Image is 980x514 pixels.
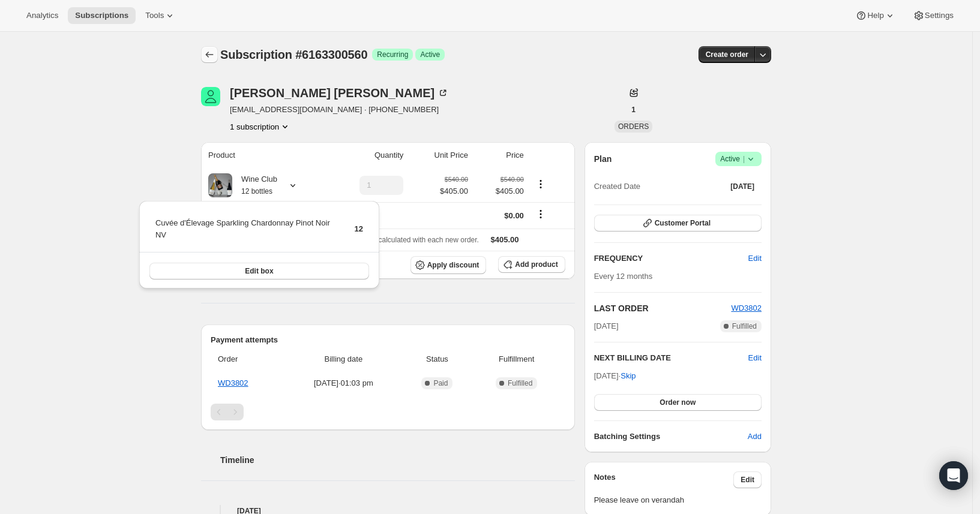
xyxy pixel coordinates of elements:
span: Georgina Grilli [201,87,220,106]
span: Analytics [26,11,58,20]
h3: Notes [594,471,734,488]
small: $540.00 [501,176,524,183]
span: Please leave on verandah [594,494,762,506]
button: Add product [498,256,565,273]
span: Active [720,153,757,165]
span: ORDERS [618,122,649,131]
span: Active [420,50,440,59]
span: 12 [354,224,362,233]
div: [PERSON_NAME] [PERSON_NAME] [230,87,449,99]
span: Edit box [245,266,273,276]
span: 1 [631,105,636,115]
span: Create order [706,50,748,59]
span: Add product [515,260,558,269]
button: Edit box [149,263,369,279]
th: Product [201,142,326,169]
span: Billing date [287,353,399,365]
button: Apply discount [410,256,487,274]
span: [DATE] [730,182,754,191]
span: Edit [748,253,762,264]
span: [DATE] · [594,371,636,380]
small: $540.00 [445,176,468,183]
span: Subscription #6163300560 [220,48,367,61]
span: Settings [925,11,954,20]
span: Customer Portal [655,218,711,228]
span: Order now [660,398,696,407]
button: 1 [624,101,643,118]
button: Skip [613,366,643,386]
span: Fulfillment [475,353,558,365]
span: Help [867,11,883,20]
nav: Pagination [211,404,565,420]
button: Analytics [19,7,65,24]
span: $405.00 [475,185,524,197]
button: Edit [748,352,762,364]
span: Edit [741,475,754,485]
h2: FREQUENCY [594,253,748,264]
span: Created Date [594,181,640,193]
h2: Plan [594,153,612,165]
span: [DATE] [594,320,619,332]
span: [EMAIL_ADDRESS][DOMAIN_NAME] · [PHONE_NUMBER] [230,104,449,116]
th: Quantity [326,142,407,169]
span: $0.00 [504,211,524,220]
span: Every 12 months [594,272,653,281]
button: Create order [699,46,756,63]
button: Product actions [531,178,550,191]
img: product img [208,173,232,197]
button: Customer Portal [594,215,762,232]
span: Add [748,431,762,443]
span: [DATE] · 01:03 pm [287,377,399,389]
a: WD3802 [218,378,248,387]
button: Tools [138,7,183,24]
span: Tools [145,11,164,20]
small: 12 bottles [241,187,272,196]
h2: Timeline [220,454,575,466]
button: WD3802 [731,302,762,314]
a: WD3802 [731,303,762,312]
h2: LAST ORDER [594,302,732,314]
button: Edit [733,471,762,488]
span: Paid [433,378,448,388]
span: Recurring [377,50,408,59]
span: Fulfilled [732,321,757,331]
h2: Payment attempts [211,334,565,346]
button: Order now [594,394,762,411]
button: Subscriptions [201,46,218,63]
span: Subscriptions [75,11,128,20]
span: $405.00 [491,235,519,244]
span: Apply discount [427,260,479,270]
th: Price [472,142,528,169]
div: Open Intercom Messenger [939,461,968,490]
span: | [743,154,745,164]
button: [DATE] [723,178,762,195]
th: Unit Price [407,142,472,169]
div: Wine Club [232,173,277,197]
button: Subscriptions [68,7,136,24]
button: Help [848,7,903,24]
h2: NEXT BILLING DATE [594,352,748,364]
h6: Batching Settings [594,431,748,443]
button: Add [741,427,769,446]
button: Edit [741,249,769,268]
button: Product actions [230,121,291,133]
button: Shipping actions [531,208,550,221]
th: Order [211,346,284,372]
span: $405.00 [440,185,468,197]
span: Status [406,353,467,365]
td: Cuvée d'Élevage Sparkling Chardonnay Pinot Noir NV [155,217,334,251]
span: Fulfilled [508,378,532,388]
button: Settings [906,7,961,24]
span: Skip [621,370,636,382]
